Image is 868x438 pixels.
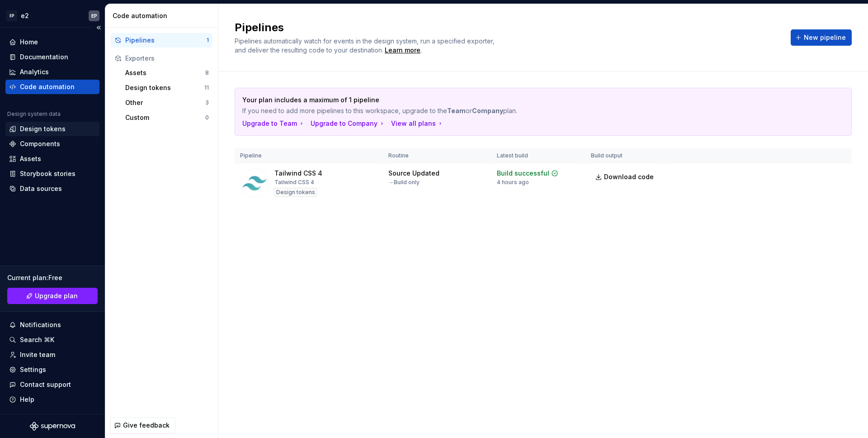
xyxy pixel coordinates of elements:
[388,179,420,186] div: → Build only
[2,6,103,25] button: EPe2EP
[5,318,99,332] button: Notifications
[20,335,54,344] div: Search ⌘K
[122,95,212,110] button: Other3
[447,107,466,114] strong: Team
[388,169,439,178] div: Source Updated
[35,291,78,300] span: Upgrade plan
[125,83,204,92] div: Design tokens
[274,188,317,197] div: Design tokens
[472,107,503,114] strong: Company
[125,54,209,63] div: Exporters
[7,110,61,118] div: Design system data
[20,380,71,389] div: Contact support
[383,47,422,54] span: .
[242,119,305,128] button: Upgrade to Team
[804,33,846,42] span: New pipeline
[205,99,209,106] div: 3
[125,98,205,107] div: Other
[5,65,99,79] a: Analytics
[274,169,322,178] div: Tailwind CSS 4
[20,139,60,148] div: Components
[110,417,175,433] button: Give feedback
[235,20,780,35] h2: Pipelines
[5,152,99,166] a: Assets
[207,37,209,44] div: 1
[604,172,654,181] span: Download code
[391,119,444,128] button: View all plans
[5,392,99,407] button: Help
[20,82,75,91] div: Code automation
[591,169,660,185] a: Download code
[5,167,99,181] a: Storybook stories
[30,422,75,431] svg: Supernova Logo
[205,69,209,76] div: 8
[274,179,314,186] div: Tailwind CSS 4
[497,179,529,186] div: 4 hours ago
[491,148,585,163] th: Latest build
[5,348,99,362] a: Invite team
[205,114,209,121] div: 0
[125,68,205,77] div: Assets
[385,46,420,55] a: Learn more
[242,95,781,105] p: Your plan includes a maximum of 1 pipeline
[20,350,55,359] div: Invite team
[113,11,214,20] div: Code automation
[91,12,97,19] div: EP
[125,113,205,122] div: Custom
[7,288,98,304] a: Upgrade plan
[20,184,62,193] div: Data sources
[123,421,170,430] span: Give feedback
[5,122,99,136] a: Design tokens
[5,137,99,151] a: Components
[585,148,665,163] th: Build output
[20,38,38,47] div: Home
[235,148,383,163] th: Pipeline
[122,66,212,80] button: Assets8
[5,362,99,377] a: Settings
[311,119,386,128] button: Upgrade to Company
[20,67,49,76] div: Analytics
[204,84,209,91] div: 11
[21,11,29,20] div: e2
[7,273,98,282] div: Current plan : Free
[5,50,99,64] a: Documentation
[20,52,68,62] div: Documentation
[5,181,99,196] a: Data sources
[5,333,99,347] button: Search ⌘K
[791,29,852,46] button: New pipeline
[235,37,496,54] span: Pipelines automatically watch for events in the design system, run a specified exporter, and deli...
[122,81,212,95] button: Design tokens11
[20,124,66,133] div: Design tokens
[125,36,207,45] div: Pipelines
[5,80,99,94] a: Code automation
[6,10,17,21] div: EP
[5,35,99,49] a: Home
[20,320,61,329] div: Notifications
[20,169,75,178] div: Storybook stories
[497,169,549,178] div: Build successful
[122,110,212,125] button: Custom0
[92,21,105,34] button: Collapse sidebar
[20,395,34,404] div: Help
[20,154,41,163] div: Assets
[20,365,46,374] div: Settings
[5,377,99,392] button: Contact support
[111,33,212,48] button: Pipelines1
[242,106,781,115] p: If you need to add more pipelines to this workspace, upgrade to the or plan.
[383,148,491,163] th: Routine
